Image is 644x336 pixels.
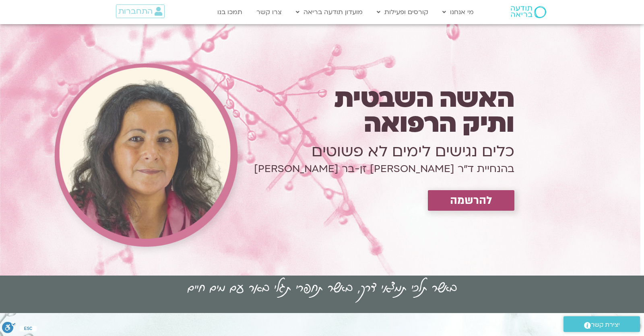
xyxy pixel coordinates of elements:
[199,167,515,170] h1: בהנחיית ד״ר [PERSON_NAME] זן-בר [PERSON_NAME]
[188,276,457,298] h2: באשר תלכי תמצאי דרך, באשר תחפרי תגלי באר עם מים חיים
[450,194,492,207] span: להרשמה
[199,140,515,163] h1: כלים נגישים לימים לא פשוטים
[292,4,367,20] a: מועדון תודעה בריאה
[213,4,246,20] a: תמכו בנו
[116,4,165,18] a: התחברות
[373,4,432,20] a: קורסים ופעילות
[428,190,514,211] a: להרשמה
[511,6,546,18] img: תודעה בריאה
[252,4,286,20] a: צרו קשר
[563,316,640,332] a: יצירת קשר
[438,4,478,20] a: מי אנחנו
[591,319,620,330] span: יצירת קשר
[118,7,153,16] span: התחברות
[199,86,515,136] h1: האשה השבטית ותיק הרפואה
